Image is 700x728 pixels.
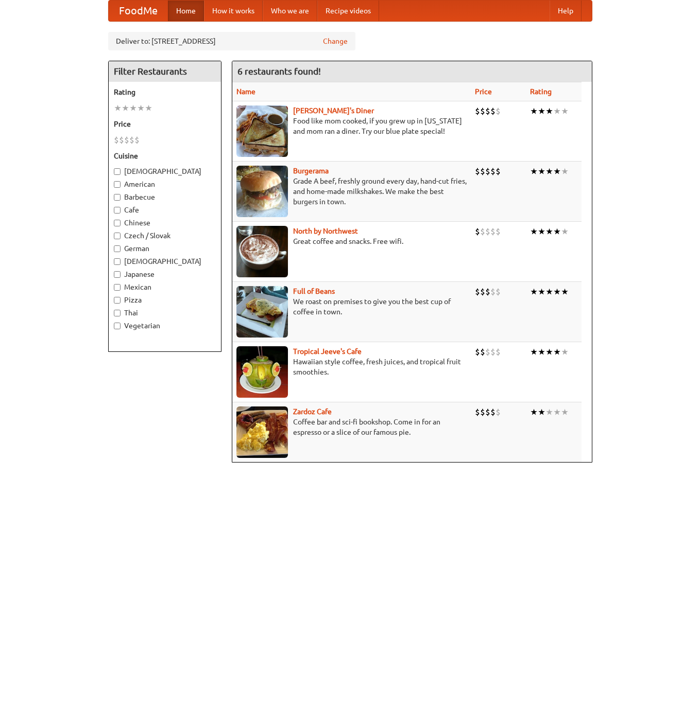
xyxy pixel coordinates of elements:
[545,166,553,177] li: ★
[114,245,121,252] input: German
[475,166,480,177] li: $
[553,105,561,117] li: ★
[114,284,121,291] input: Mexican
[475,346,480,358] li: $
[496,346,501,358] li: $
[114,282,216,292] label: Mexican
[293,287,335,295] b: Full of Beans
[475,105,480,117] li: $
[114,205,216,215] label: Cafe
[114,220,121,226] input: Chinese
[114,119,216,129] h5: Price
[114,233,121,239] input: Czech / Slovak
[553,226,561,237] li: ★
[114,168,121,175] input: [DEMOGRAPHIC_DATA]
[114,308,216,318] label: Thai
[490,226,496,237] li: $
[490,286,496,297] li: $
[496,105,501,117] li: $
[114,297,121,304] input: Pizza
[114,207,121,214] input: Cafe
[114,87,216,97] h5: Rating
[480,166,485,177] li: $
[236,116,467,136] p: Food like mom cooked, if you grew up in [US_STATE] and mom ran a diner. Try our blue plate special!
[553,346,561,358] li: ★
[114,310,121,316] input: Thai
[236,226,288,277] img: north.jpg
[480,406,485,418] li: $
[293,347,362,356] a: Tropical Jeeve's Cafe
[475,87,492,96] a: Price
[236,105,288,157] img: sallys.jpg
[114,192,216,202] label: Barbecue
[545,105,553,117] li: ★
[475,406,480,418] li: $
[561,226,569,237] li: ★
[530,406,538,418] li: ★
[168,1,204,21] a: Home
[293,227,358,235] a: North by Northwest
[114,295,216,305] label: Pizza
[129,134,134,146] li: $
[561,166,569,177] li: ★
[480,346,485,358] li: $
[204,1,263,21] a: How it works
[538,346,545,358] li: ★
[561,406,569,418] li: ★
[485,166,490,177] li: $
[545,346,553,358] li: ★
[530,105,538,117] li: ★
[236,346,288,398] img: jeeves.jpg
[119,134,124,146] li: $
[561,286,569,297] li: ★
[480,286,485,297] li: $
[114,269,216,279] label: Japanese
[114,256,216,267] label: [DEMOGRAPHIC_DATA]
[561,105,569,117] li: ★
[538,406,545,418] li: ★
[236,357,467,377] p: Hawaiian style coffee, fresh juices, and tropical fruit smoothies.
[114,271,121,278] input: Japanese
[134,134,140,146] li: $
[236,286,288,338] img: beans.jpg
[129,102,137,114] li: ★
[236,236,467,246] p: Great coffee and snacks. Free wifi.
[114,166,216,176] label: [DEMOGRAPHIC_DATA]
[124,134,129,146] li: $
[496,406,501,418] li: $
[114,323,121,329] input: Vegetarian
[485,286,490,297] li: $
[114,258,121,265] input: [DEMOGRAPHIC_DATA]
[553,166,561,177] li: ★
[561,346,569,358] li: ★
[293,106,374,115] b: [PERSON_NAME]'s Diner
[545,406,553,418] li: ★
[538,286,545,297] li: ★
[236,296,467,317] p: We roast on premises to give you the best cup of coffee in town.
[530,286,538,297] li: ★
[114,321,216,331] label: Vegetarian
[530,166,538,177] li: ★
[114,179,216,189] label: American
[496,226,501,237] li: $
[538,226,545,237] li: ★
[293,407,332,416] b: Zardoz Cafe
[293,167,329,175] a: Burgerama
[114,151,216,161] h5: Cuisine
[109,1,168,21] a: FoodMe
[475,226,480,237] li: $
[530,346,538,358] li: ★
[236,87,255,96] a: Name
[263,1,317,21] a: Who we are
[490,346,496,358] li: $
[236,176,467,207] p: Grade A beef, freshly ground every day, hand-cut fries, and home-made milkshakes. We make the bes...
[114,230,216,241] label: Czech / Slovak
[114,134,119,146] li: $
[323,36,348,46] a: Change
[317,1,379,21] a: Recipe videos
[538,105,545,117] li: ★
[145,102,152,114] li: ★
[480,105,485,117] li: $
